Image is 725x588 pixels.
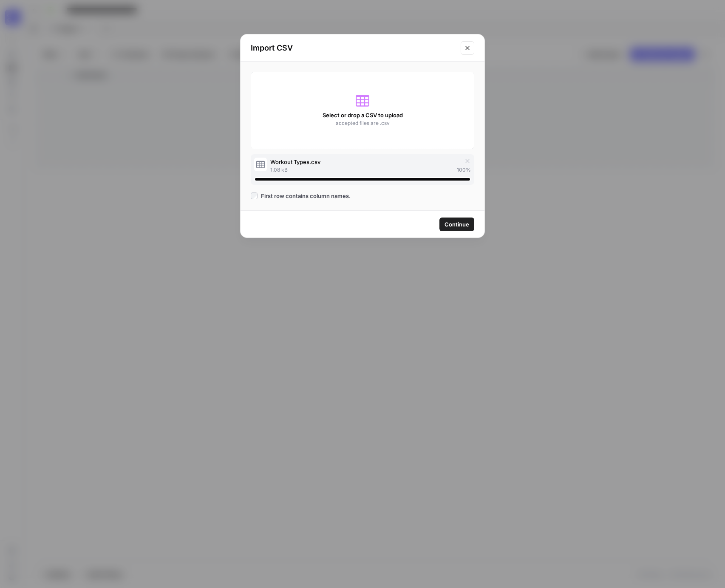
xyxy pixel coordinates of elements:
[251,192,258,199] input: First row contains column names.
[261,192,351,200] span: First row contains column names.
[445,220,469,229] span: Continue
[323,111,403,119] span: Select or drop a CSV to upload
[270,166,288,174] span: 1.08 kB
[439,218,474,231] button: Continue
[336,119,390,127] span: accepted files are .csv
[251,42,456,54] h2: Import CSV
[270,158,320,166] span: Workout Types.csv
[457,166,471,174] span: 100 %
[461,41,474,55] button: Close modal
